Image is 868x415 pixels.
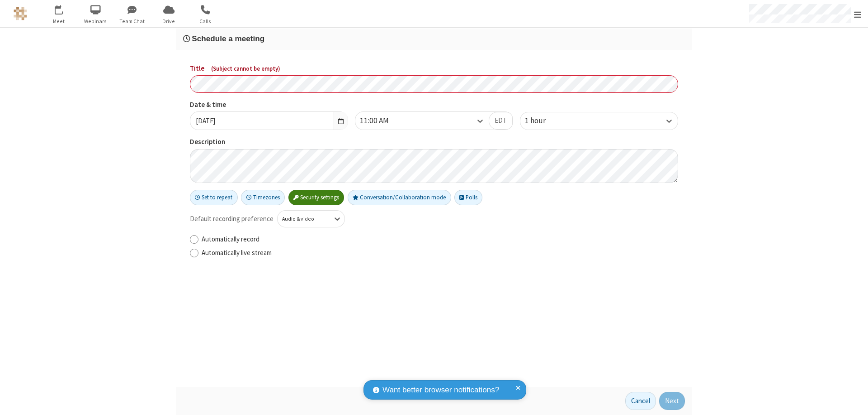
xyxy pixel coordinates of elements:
[845,391,861,409] iframe: Chat
[489,112,513,130] button: EDT
[241,190,285,205] button: Timezones
[288,190,344,205] button: Security settings
[348,190,451,205] button: Conversation/Collaboration mode
[190,190,238,205] button: Set to repeat
[14,7,27,20] img: QA Selenium DO NOT DELETE OR CHANGE
[282,215,325,223] div: Audio & video
[659,392,685,410] button: Next
[115,17,149,25] span: Team Chat
[360,115,404,127] div: 11:00 AM
[192,34,264,43] span: Schedule a meeting
[202,234,678,245] label: Automatically record
[202,248,678,258] label: Automatically live stream
[152,17,186,25] span: Drive
[42,17,76,25] span: Meet
[382,384,499,396] span: Want better browser notifications?
[454,190,482,205] button: Polls
[525,115,561,127] div: 1 hour
[190,214,274,224] span: Default recording preference
[79,17,113,25] span: Webinars
[61,5,67,12] div: 2
[211,65,280,72] span: ( Subject cannot be empty )
[189,17,222,25] span: Calls
[190,63,678,74] label: Title
[190,100,348,110] label: Date & time
[625,392,656,410] button: Cancel
[190,137,678,147] label: Description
